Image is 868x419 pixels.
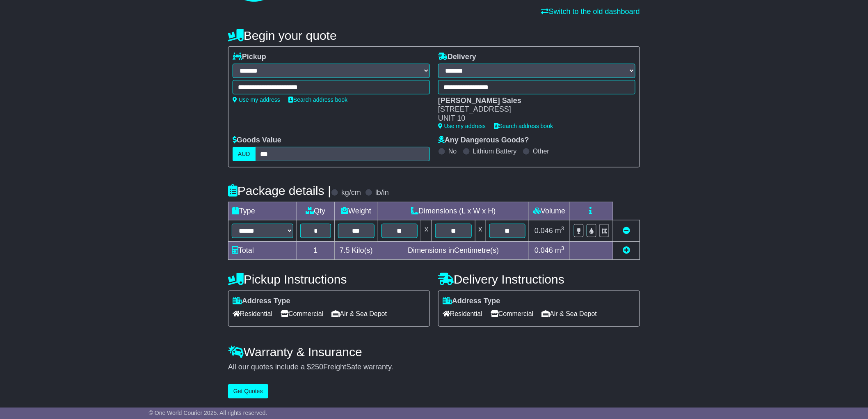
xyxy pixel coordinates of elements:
h4: Package details | [228,184,331,197]
label: Address Type [443,297,500,306]
a: Search address book [494,123,553,129]
button: Get Quotes [228,384,268,398]
h4: Delivery Instructions [438,272,640,286]
label: Pickup [233,53,266,62]
h4: Begin your quote [228,29,640,42]
label: Any Dangerous Goods? [438,136,529,145]
td: Dimensions in Centimetre(s) [378,241,529,259]
label: AUD [233,147,256,161]
span: Commercial [491,307,533,320]
td: Qty [297,202,335,220]
a: Remove this item [623,227,630,235]
td: Volume [529,202,570,220]
label: Address Type [233,297,290,306]
label: lb/in [375,188,389,197]
td: Weight [334,202,378,220]
sup: 3 [561,225,564,231]
span: 0.046 [535,227,553,235]
label: No [448,147,457,155]
span: 250 [311,363,323,371]
span: m [555,227,564,235]
span: m [555,246,564,254]
td: Type [228,202,297,220]
td: Kilo(s) [334,241,378,259]
td: Dimensions (L x W x H) [378,202,529,220]
a: Add new item [623,246,630,254]
span: Commercial [281,307,323,320]
label: Goods Value [233,136,281,145]
td: x [421,220,432,241]
a: Search address book [288,96,347,103]
sup: 3 [561,245,564,251]
h4: Warranty & Insurance [228,345,640,359]
span: © One World Courier 2025. All rights reserved. [149,410,267,416]
span: Residential [443,307,482,320]
a: Use my address [438,123,486,129]
label: Lithium Battery [473,147,517,155]
td: x [475,220,486,241]
td: 1 [297,241,335,259]
span: Air & Sea Depot [332,307,387,320]
div: [STREET_ADDRESS] [438,105,627,114]
label: Delivery [438,53,476,62]
a: Use my address [233,96,280,103]
div: UNIT 10 [438,114,627,123]
span: Residential [233,307,272,320]
span: Air & Sea Depot [542,307,597,320]
h4: Pickup Instructions [228,272,430,286]
span: 0.046 [535,246,553,254]
a: Switch to the old dashboard [541,7,640,16]
label: kg/cm [341,188,361,197]
td: Total [228,241,297,259]
span: 7.5 [340,246,350,254]
label: Other [533,147,549,155]
div: [PERSON_NAME] Sales [438,96,627,105]
div: All our quotes include a $ FreightSafe warranty. [228,363,640,372]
